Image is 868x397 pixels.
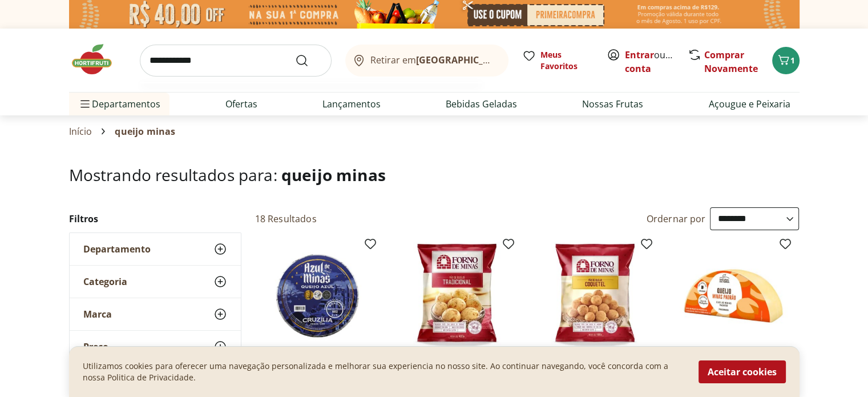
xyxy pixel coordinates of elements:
span: queijo minas [281,164,386,186]
a: Criar conta [625,49,688,75]
b: [GEOGRAPHIC_DATA]/[GEOGRAPHIC_DATA] [416,54,608,66]
a: Meus Favoritos [522,49,593,72]
span: Retirar em [370,55,496,65]
button: Categoria [70,266,241,298]
button: Carrinho [772,47,800,74]
a: Lançamentos [322,97,381,111]
h2: Filtros [69,207,241,230]
a: Início [69,126,92,137]
button: Submit Search [295,54,322,67]
span: Departamentos [78,90,160,118]
p: Utilizamos cookies para oferecer uma navegação personalizada e melhorar sua experiencia no nosso ... [83,360,685,383]
button: Aceitar cookies [699,360,786,383]
h1: Mostrando resultados para: [69,166,800,184]
h2: 18 Resultados [255,212,317,225]
span: Departamento [83,243,151,255]
button: Marca [70,298,241,330]
img: Pão de Queijo Coquetel Congelado Forno de Minas 400g [540,242,649,350]
a: Ofertas [225,97,257,111]
span: Marca [83,308,112,320]
a: Açougue e Peixaria [708,97,790,111]
a: Comprar Novamente [704,49,758,75]
a: Bebidas Geladas [446,97,517,111]
img: Queijo Gorgonzola Azul de Minas Cruzília Unidade [264,242,373,350]
button: Departamento [70,233,241,265]
span: ou [625,48,676,75]
button: Preço [70,331,241,363]
label: Ordernar por [647,212,706,225]
img: Queijo Minas Padrão Natural Da Terra [679,242,788,350]
span: queijo minas [115,126,175,137]
button: Menu [78,90,92,118]
button: Retirar em[GEOGRAPHIC_DATA]/[GEOGRAPHIC_DATA] [345,45,508,77]
span: Categoria [83,276,127,287]
span: Preço [83,341,108,352]
a: Entrar [625,49,654,61]
span: 1 [790,55,795,66]
input: search [140,45,332,77]
span: Meus Favoritos [540,49,593,72]
img: Hortifruti [69,42,126,77]
img: Pão de Queijo Tradicional Forno de Minas 400g [402,242,511,350]
a: Nossas Frutas [582,97,643,111]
